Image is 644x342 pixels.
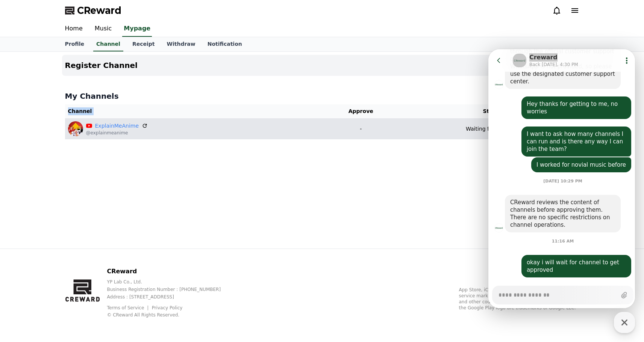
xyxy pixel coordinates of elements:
[65,104,316,118] th: Channel
[316,104,406,118] th: Approve
[466,125,519,133] p: Waiting for approval
[459,287,579,311] p: App Store, iCloud, iCloud Drive, and iTunes Store are service marks of Apple Inc., registered in ...
[95,122,139,130] a: ExplainMeAnime
[107,312,233,318] p: © CReward All Rights Reserved.
[107,279,233,285] p: YP Lab Co., Ltd.
[59,21,89,37] a: Home
[406,104,579,118] th: Status
[161,37,201,51] a: Withdraw
[62,55,582,76] button: Register Channel
[107,294,233,300] p: Address : [STREET_ADDRESS]
[86,130,148,136] p: @explainmeanime
[319,125,403,133] p: -
[107,305,150,310] a: Terms of Service
[93,37,123,51] a: Channel
[65,91,579,101] h4: My Channels
[152,305,183,310] a: Privacy Policy
[107,286,233,292] p: Business Registration Number : [PHONE_NUMBER]
[77,5,121,17] span: CReward
[488,49,635,308] iframe: Channel chat
[202,37,248,51] a: Notification
[107,267,233,276] p: CReward
[89,21,118,37] a: Music
[122,21,152,37] a: Mypage
[68,121,83,136] img: ExplainMeAnime
[65,5,121,17] a: CReward
[65,61,138,69] h4: Register Channel
[59,37,90,51] a: Profile
[126,37,161,51] a: Receipt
